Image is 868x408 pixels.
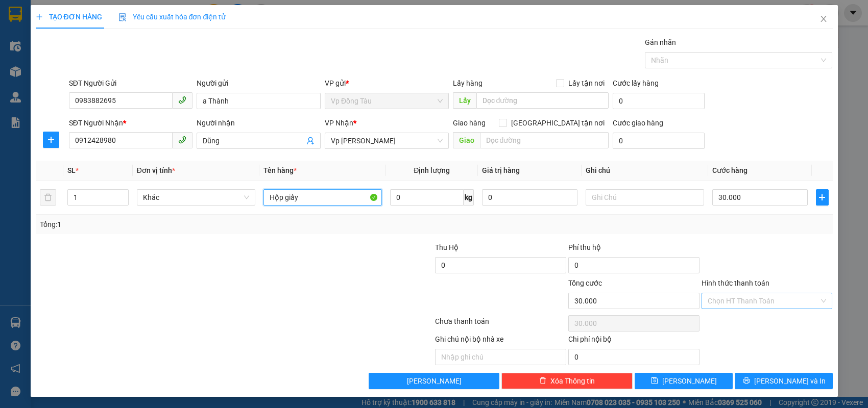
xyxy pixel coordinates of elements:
div: Ghi chú nội bộ nhà xe [435,334,566,349]
span: user-add [306,137,315,145]
div: Chưa thanh toán [434,316,567,334]
span: plus [36,13,43,20]
span: Thu Hộ [435,243,459,251]
span: phone [178,96,186,104]
span: SL [67,166,76,174]
input: Nhập ghi chú [435,349,566,365]
button: printer[PERSON_NAME] và In [735,373,833,389]
span: [GEOGRAPHIC_DATA] tận nơi [507,117,609,129]
button: deleteXóa Thông tin [501,373,633,389]
div: Phí thu hộ [568,242,700,257]
span: printer [743,377,750,385]
span: Giá trị hàng [482,166,520,174]
span: Lấy hàng [453,79,483,87]
th: Ghi chú [582,161,708,181]
button: [PERSON_NAME] [369,373,500,389]
span: close [819,15,828,23]
span: delete [539,377,546,385]
div: Người gửi [197,78,321,89]
span: plus [816,193,828,201]
div: SĐT Người Gửi [69,78,193,89]
span: save [651,377,658,385]
span: TẠO ĐƠN HÀNG [36,13,102,21]
span: [PERSON_NAME] và In [754,375,826,387]
div: Người nhận [197,117,321,129]
span: Giao hàng [453,119,486,127]
span: Khác [143,190,249,205]
button: Close [809,5,838,34]
span: Giao [453,132,480,148]
span: Định lượng [414,166,450,174]
span: [PERSON_NAME] [662,375,717,387]
div: Tổng: 1 [40,219,335,230]
input: Dọc đường [480,132,609,148]
label: Cước giao hàng [613,119,663,127]
span: plus [43,136,59,144]
div: SĐT Người Nhận [69,117,193,129]
div: Chi phí nội bộ [568,334,700,349]
input: Dọc đường [476,92,609,109]
span: Cước hàng [712,166,748,174]
span: Tổng cước [568,279,602,287]
span: VP Nhận [325,119,353,127]
input: VD: Bàn, Ghế [263,189,382,206]
img: icon [118,13,127,21]
input: Cước giao hàng [613,133,705,149]
span: Vp Đồng Tàu [331,93,443,109]
span: kg [464,189,474,206]
input: Cước lấy hàng [613,93,705,109]
span: Xóa Thông tin [550,375,595,387]
span: Tên hàng [263,166,297,174]
label: Hình thức thanh toán [702,279,769,287]
div: VP gửi [325,78,449,89]
button: plus [816,189,829,206]
span: Lấy [453,92,476,109]
label: Gán nhãn [645,38,676,46]
button: plus [43,132,59,148]
input: 0 [482,189,577,206]
button: delete [40,189,56,206]
label: Cước lấy hàng [613,79,659,87]
span: Đơn vị tính [137,166,175,174]
button: save[PERSON_NAME] [635,373,733,389]
span: Lấy tận nơi [564,78,609,89]
input: Ghi Chú [586,189,704,206]
span: [PERSON_NAME] [407,375,462,387]
span: Yêu cầu xuất hóa đơn điện tử [118,13,226,21]
span: phone [178,136,186,144]
span: Vp Lê Hoàn [331,133,443,148]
